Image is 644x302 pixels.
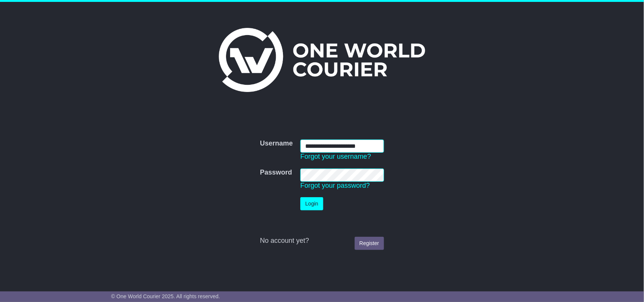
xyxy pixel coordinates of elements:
div: No account yet? [260,237,384,245]
button: Login [300,197,323,210]
span: © One World Courier 2025. All rights reserved. [111,293,220,299]
label: Username [260,140,293,148]
a: Register [355,237,384,250]
label: Password [260,169,292,177]
a: Forgot your username? [300,153,371,160]
a: Forgot your password? [300,182,370,189]
img: One World [219,28,425,92]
